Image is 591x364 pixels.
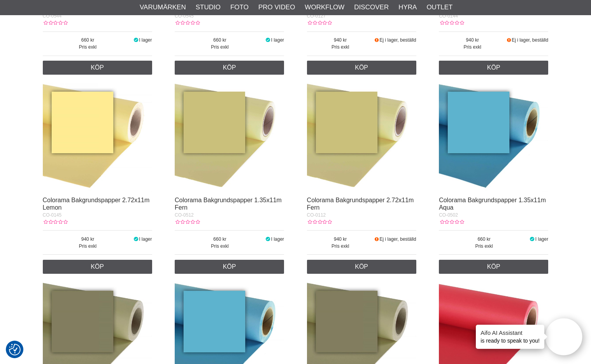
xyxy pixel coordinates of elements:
span: CO-0544 [43,13,62,19]
span: CO-0545 [175,13,194,19]
i: I lager [265,236,271,242]
a: Colorama Bakgrundspapper 2.72x11m Fern [307,197,414,211]
a: Köp [43,61,152,75]
i: I lager [265,37,271,43]
div: is ready to speak to you! [476,325,544,349]
a: Köp [439,260,548,274]
img: Revisit consent button [9,344,21,355]
span: I lager [139,236,152,242]
img: Colorama Bakgrundspapper 1.35x11m Aqua [439,82,548,192]
a: Köp [175,260,284,274]
div: Kundbetyg: 0 [307,219,332,226]
i: I lager [133,236,139,242]
a: Colorama Bakgrundspapper 1.35x11m Fern [175,197,282,211]
a: Discover [354,2,389,12]
span: I lager [271,236,284,242]
a: Pro Video [258,2,295,12]
a: Colorama Bakgrundspapper 1.35x11m Aqua [439,197,546,211]
span: Pris exkl [307,44,374,51]
a: Workflow [305,2,344,12]
span: 660 [175,236,265,243]
a: Köp [43,260,152,274]
div: Kundbetyg: 0 [43,19,68,26]
a: Outlet [426,2,452,12]
span: Ej i lager, beställd [380,236,416,242]
span: CO-0145 [43,212,62,218]
span: I lager [139,37,152,43]
i: Beställd [374,37,380,43]
span: Ej i lager, beställd [380,37,416,43]
a: Foto [230,2,249,12]
a: Studio [196,2,221,12]
span: CO-0127 [307,13,326,19]
button: Samtyckesinställningar [9,343,21,357]
span: Pris exkl [175,44,265,51]
span: Pris exkl [43,243,133,250]
i: Beställd [506,37,512,43]
span: 940 [43,236,133,243]
span: I lager [535,236,548,242]
div: Kundbetyg: 0 [43,219,68,226]
img: Colorama Bakgrundspapper 2.72x11m Lemon [43,82,152,192]
span: CO-0112 [307,212,326,218]
div: Kundbetyg: 0 [175,19,200,26]
span: Pris exkl [43,44,133,51]
span: Pris exkl [307,243,374,250]
span: 660 [439,236,529,243]
a: Köp [439,61,548,75]
span: Pris exkl [439,243,529,250]
div: Kundbetyg: 0 [175,219,200,226]
i: I lager [529,236,535,242]
span: Pris exkl [439,44,506,51]
a: Köp [307,260,416,274]
span: 940 [439,37,506,44]
i: I lager [133,37,139,43]
span: Ej i lager, beställd [512,37,548,43]
span: CO-0144 [439,13,458,19]
span: 660 [175,37,265,44]
span: 940 [307,236,374,243]
span: 660 [43,37,133,44]
a: Colorama Bakgrundspapper 2.72x11m Lemon [43,197,150,211]
span: CO-0502 [439,212,458,218]
div: Kundbetyg: 0 [439,19,464,26]
span: Pris exkl [175,243,265,250]
img: Colorama Bakgrundspapper 2.72x11m Fern [307,82,416,192]
a: Hyra [398,2,417,12]
div: Kundbetyg: 0 [439,219,464,226]
h4: Aifo AI Assistant [481,329,540,337]
span: CO-0512 [175,212,194,218]
a: Köp [307,61,416,75]
div: Kundbetyg: 0 [307,19,332,26]
span: I lager [271,37,284,43]
a: Köp [175,61,284,75]
i: Beställd [374,236,380,242]
img: Colorama Bakgrundspapper 1.35x11m Fern [175,82,284,192]
a: Varumärken [140,2,186,12]
span: 940 [307,37,374,44]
